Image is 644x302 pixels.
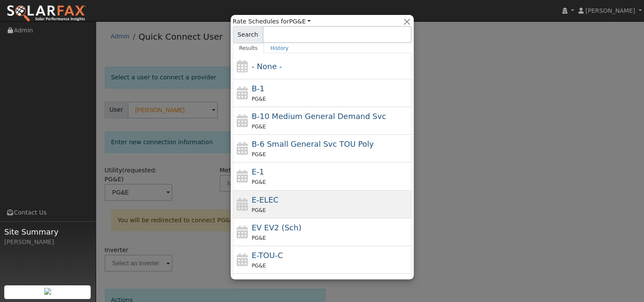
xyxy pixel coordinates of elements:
[252,112,386,121] span: B-10 Medium General Demand Service (Primary Voltage)
[252,62,282,71] span: - None -
[6,5,86,23] img: SolarFax
[252,207,266,213] span: PG&E
[252,251,283,260] span: E-TOU-C
[233,26,263,43] span: Search
[4,226,91,238] span: Site Summary
[252,167,264,176] span: E-1
[585,7,635,14] span: [PERSON_NAME]
[252,195,278,204] span: E-ELEC
[289,18,311,25] a: PG&E
[44,288,51,295] img: retrieve
[252,84,264,93] span: B-1
[252,96,266,102] span: PG&E
[252,223,301,232] span: Electric Vehicle EV2 (Sch)
[252,139,374,148] span: B-6 Small General Service TOU Poly Phase
[233,17,311,26] span: Rate Schedules for
[252,124,266,130] span: PG&E
[252,151,266,157] span: PG&E
[252,179,266,185] span: PG&E
[4,238,91,247] div: [PERSON_NAME]
[252,263,266,269] span: PG&E
[264,43,295,53] a: History
[233,43,264,53] a: Results
[252,235,266,241] span: PG&E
